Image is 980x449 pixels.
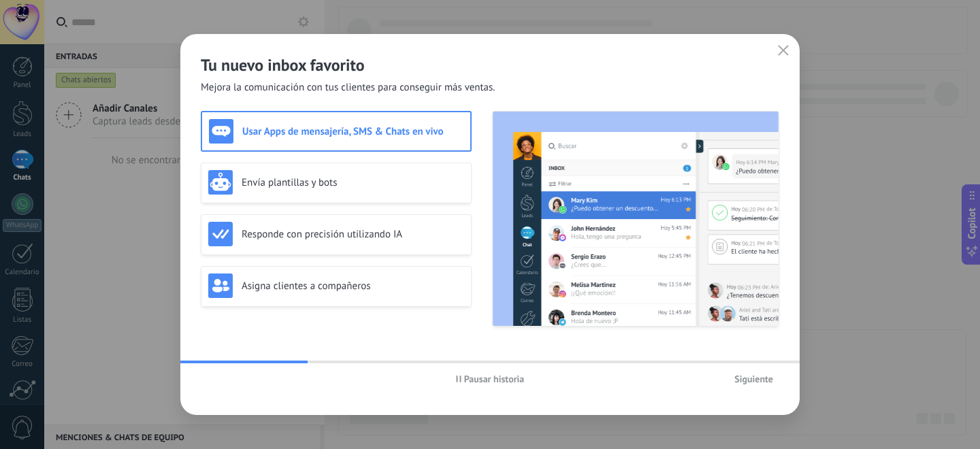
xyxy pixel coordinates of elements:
h2: Tu nuevo inbox favorito [201,54,779,76]
h3: Envía plantillas y bots [242,176,464,189]
h3: Responde con precisión utilizando IA [242,228,464,241]
button: Pausar historia [450,369,531,389]
span: Mejora la comunicación con tus clientes para conseguir más ventas. [201,81,495,95]
span: Pausar historia [464,374,525,384]
h3: Usar Apps de mensajería, SMS & Chats en vivo [242,125,463,138]
button: Siguiente [728,369,779,389]
h3: Asigna clientes a compañeros [242,280,464,293]
span: Siguiente [734,374,773,384]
